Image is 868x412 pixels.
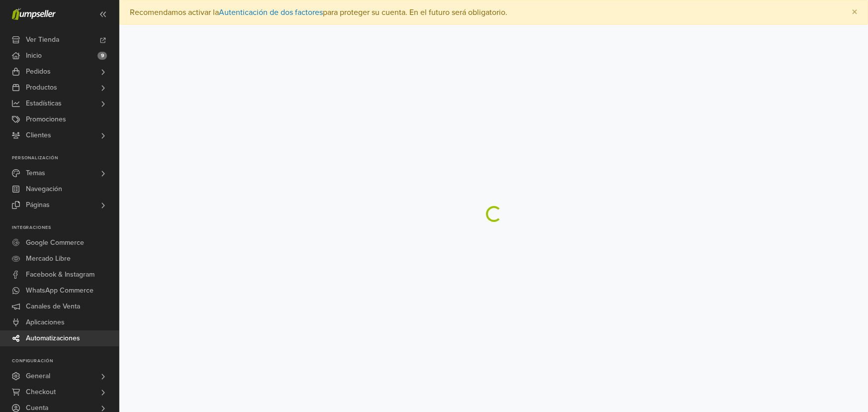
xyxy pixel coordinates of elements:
span: Aplicaciones [26,314,65,330]
span: Navegación [26,181,62,197]
span: Pedidos [26,64,51,80]
button: Close [842,0,868,24]
p: Integraciones [12,225,119,231]
span: Páginas [26,197,50,213]
span: Automatizaciones [26,330,80,346]
span: Facebook & Instagram [26,267,95,283]
span: Inicio [26,48,42,64]
span: Mercado Libre [26,251,71,267]
span: Productos [26,80,57,96]
span: Checkout [26,384,56,400]
span: × [852,5,858,19]
span: Clientes [26,127,51,143]
span: WhatsApp Commerce [26,283,94,299]
span: Estadísticas [26,96,62,111]
span: Canales de Venta [26,299,80,314]
span: Temas [26,165,45,181]
p: Configuración [12,358,119,364]
p: Personalización [12,155,119,161]
span: Ver Tienda [26,32,59,48]
a: Autenticación de dos factores [219,7,323,17]
span: Promociones [26,111,66,127]
span: 9 [97,52,107,60]
span: Google Commerce [26,235,84,251]
span: General [26,368,50,384]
